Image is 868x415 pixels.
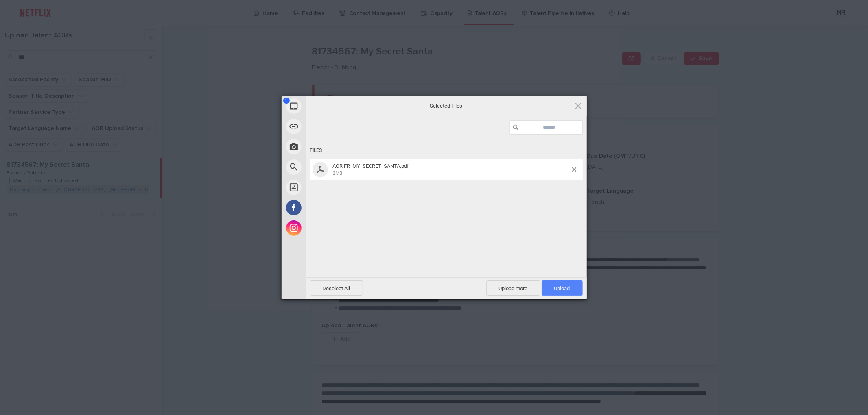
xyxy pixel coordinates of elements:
[282,198,379,218] div: Facebook
[310,143,583,158] div: Files
[282,218,379,238] div: Instagram
[282,116,379,137] div: Link (URL)
[282,137,379,157] div: Take Photo
[333,170,343,176] span: 2MB
[574,101,583,110] span: Click here or hit ESC to close picker
[283,98,290,104] span: 1
[282,157,379,177] div: Web Search
[365,102,528,109] span: Selected Files
[330,163,572,176] span: AOR FR_MY_SECRET_SANTA.pdf
[282,96,379,116] div: My Device
[282,177,379,198] div: Unsplash
[310,280,363,296] span: Deselect All
[486,280,540,296] span: Upload more
[554,285,570,291] span: Upload
[333,163,409,169] span: AOR FR_MY_SECRET_SANTA.pdf
[542,280,583,296] span: Upload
